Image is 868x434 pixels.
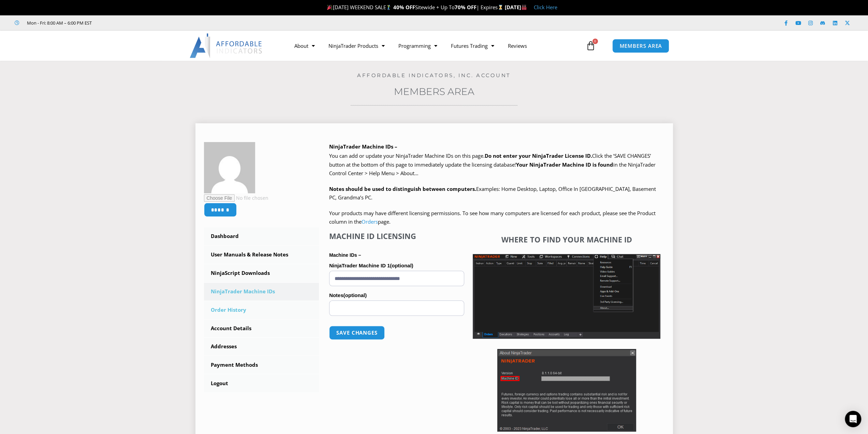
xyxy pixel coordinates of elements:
img: 887539c27565b2f34d294346e9a9c50548cb50e30409dc261b77cf157b013ea5 [204,142,255,193]
a: Order History [204,301,319,319]
img: 🎉 [327,5,332,10]
label: Notes [329,290,464,300]
span: 0 [592,39,598,44]
span: (optional) [390,263,413,268]
nav: Menu [288,38,584,54]
a: Futures Trading [444,38,501,54]
h4: Where to find your Machine ID [473,235,660,244]
a: NinjaScript Downloads [204,264,319,282]
span: [DATE] WEEKEND SALE Sitewide + Up To | Expires [325,4,504,11]
strong: Notes should be used to distinguish between computers. [329,185,476,192]
strong: 70% OFF [455,4,476,11]
a: Dashboard [204,227,319,245]
a: NinjaTrader Machine IDs [204,283,319,300]
a: NinjaTrader Products [322,38,392,54]
label: NinjaTrader Machine ID 1 [329,261,464,271]
b: NinjaTrader Machine IDs – [329,143,397,150]
span: MEMBERS AREA [619,43,662,48]
a: Logout [204,375,319,392]
b: Do not enter your NinjaTrader License ID. [485,152,592,159]
span: Click the ‘SAVE CHANGES’ button at the bottom of this page to immediately update the licensing da... [329,152,656,177]
a: Orders [362,218,378,225]
img: ⌛ [498,5,503,10]
img: 🏌️‍♂️ [386,5,391,10]
img: 🏭 [521,5,527,10]
a: 0 [576,36,606,56]
a: Payment Methods [204,356,319,374]
strong: Your NinjaTrader Machine ID is found [516,161,613,168]
strong: 40% OFF [393,4,415,11]
nav: Account pages [204,227,319,392]
a: Programming [392,38,444,54]
strong: Machine IDs – [329,252,361,258]
button: Save changes [329,326,385,340]
a: Addresses [204,338,319,355]
img: Screenshot 2025-01-17 114931 | Affordable Indicators – NinjaTrader [497,349,636,432]
strong: [DATE] [505,4,527,11]
img: Screenshot 2025-01-17 1155544 | Affordable Indicators – NinjaTrader [473,254,660,339]
a: Reviews [501,38,534,54]
span: Examples: Home Desktop, Laptop, Office In [GEOGRAPHIC_DATA], Basement PC, Grandma’s PC. [329,185,656,201]
a: Click Here [534,4,557,11]
span: (optional) [343,292,367,298]
img: LogoAI | Affordable Indicators – NinjaTrader [190,33,263,58]
a: Affordable Indicators, Inc. Account [357,72,511,79]
a: User Manuals & Release Notes [204,246,319,264]
a: MEMBERS AREA [612,39,669,53]
div: Open Intercom Messenger [845,411,861,427]
a: About [288,38,322,54]
a: Account Details [204,320,319,337]
iframe: Customer reviews powered by Trustpilot [101,19,204,26]
h4: Machine ID Licensing [329,232,464,240]
span: You can add or update your NinjaTrader Machine IDs on this page. [329,152,485,159]
span: Mon - Fri: 8:00 AM – 6:00 PM EST [25,19,92,27]
a: Members Area [394,86,474,97]
span: Your products may have different licensing permissions. To see how many computers are licensed fo... [329,210,656,225]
